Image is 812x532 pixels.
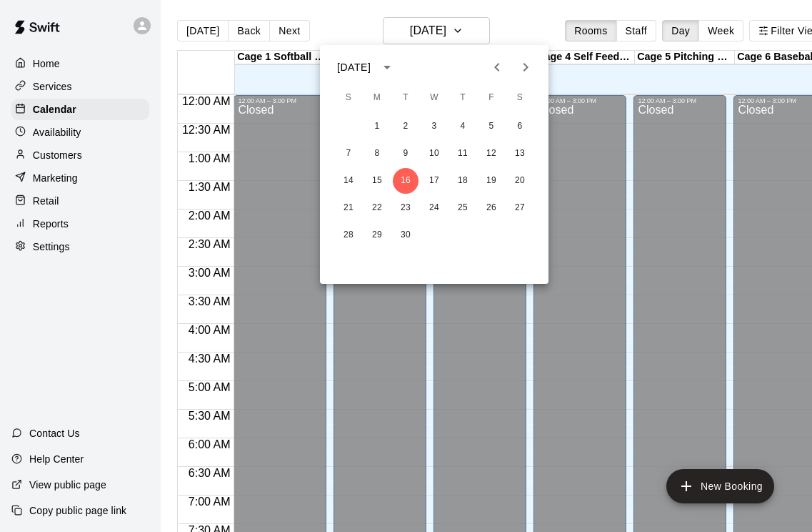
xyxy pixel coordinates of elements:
button: Previous month [483,53,511,82]
button: 26 [478,195,504,221]
span: Wednesday [421,84,447,112]
button: 22 [364,195,390,221]
span: Friday [478,84,504,112]
button: 1 [364,114,390,139]
button: 19 [478,168,504,194]
button: 30 [393,222,418,248]
button: 20 [507,168,533,194]
button: 28 [336,222,361,248]
span: Thursday [450,84,476,112]
button: 17 [421,168,447,194]
button: 10 [421,141,447,167]
button: 12 [478,141,504,167]
button: calendar view is open, switch to year view [375,55,399,79]
button: 5 [478,114,504,139]
button: 7 [336,141,361,167]
button: 8 [364,141,390,167]
button: 24 [421,195,447,221]
button: 6 [507,114,533,139]
button: 14 [336,168,361,194]
span: Monday [364,84,390,112]
button: 25 [450,195,476,221]
span: Sunday [336,84,361,112]
span: Tuesday [393,84,418,112]
button: 18 [450,168,476,194]
button: 4 [450,114,476,139]
button: 23 [393,195,418,221]
button: 16 [393,168,418,194]
button: 13 [507,141,533,167]
span: Saturday [507,84,533,112]
button: 27 [507,195,533,221]
div: [DATE] [337,60,371,75]
button: Next month [511,53,540,82]
button: 3 [421,114,447,139]
button: 9 [393,141,418,167]
button: 15 [364,168,390,194]
button: 11 [450,141,476,167]
button: 29 [364,222,390,248]
button: 2 [393,114,418,139]
button: 21 [336,195,361,221]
